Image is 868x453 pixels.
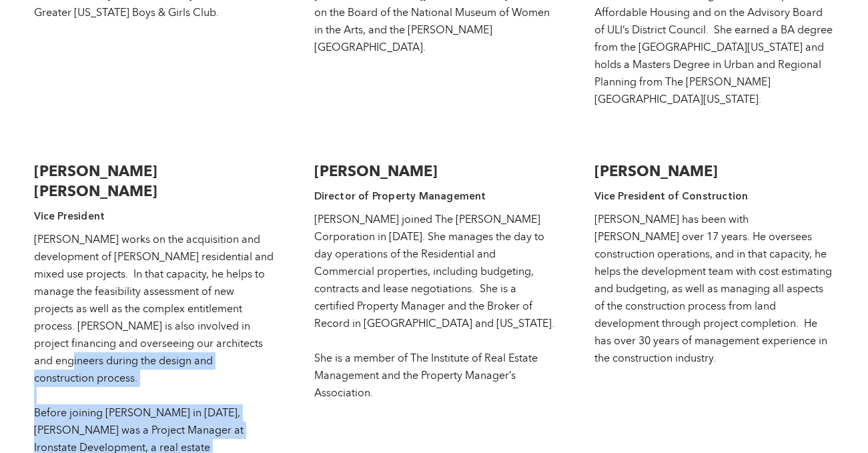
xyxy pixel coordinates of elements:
h4: Director of Property Management [314,188,554,204]
strong: [PERSON_NAME] [594,164,718,179]
h3: [PERSON_NAME] [314,161,554,181]
h4: Vice President of Construction [594,188,835,204]
div: [PERSON_NAME] joined The [PERSON_NAME] Corporation in [DATE]. She manages the day to day operatio... [314,211,554,402]
h4: Vice President [34,208,274,224]
h3: [PERSON_NAME] [PERSON_NAME] [34,161,274,201]
div: [PERSON_NAME] has been with [PERSON_NAME] over 17 years. He oversees construction operations, and... [594,211,835,367]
